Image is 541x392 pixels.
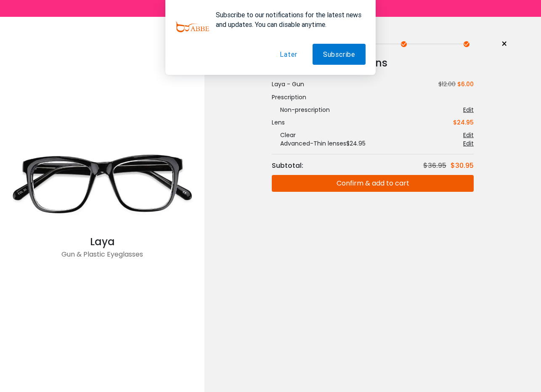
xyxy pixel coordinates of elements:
img: Gun Laya - Plastic Eyeglasses [4,136,200,234]
div: Prescription [272,93,474,101]
span: $12.00 [435,80,456,88]
div: Edit [463,131,474,139]
button: Subscribe [313,44,366,65]
div: $30.95 [451,161,474,171]
div: Lens [272,118,285,127]
div: Non-prescription [272,106,330,114]
div: Subscribe to our notifications for the latest news and updates. You can disable anytime. [209,10,366,29]
div: Edit [463,139,474,148]
div: $24.95 [453,118,474,127]
div: Clear [272,131,296,139]
div: Laya - Gun [272,80,304,89]
span: $6.00 [457,80,474,88]
div: $36.95 [423,161,451,171]
div: Edit [463,106,474,114]
div: Gun & Plastic Eyeglasses [4,249,200,266]
button: Confirm & add to cart [272,175,474,192]
div: Laya [4,234,200,249]
div: Advanced-Thin lenses $24.95 [272,139,366,148]
button: Later [269,44,308,65]
div: Subtotal: [272,161,308,171]
img: notification icon [175,10,209,44]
